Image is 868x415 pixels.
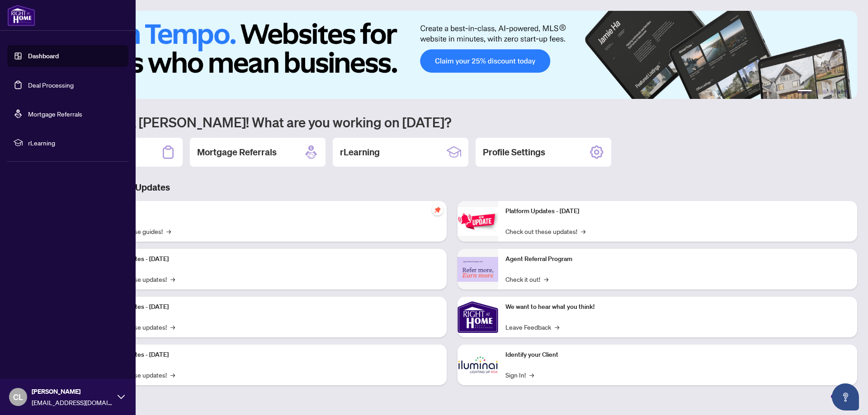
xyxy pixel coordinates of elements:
[7,5,35,26] img: logo
[830,90,834,93] button: 4
[483,146,545,159] h2: Profile Settings
[458,207,498,236] img: Platform Updates - June 23, 2025
[13,391,23,403] span: CL
[837,90,841,93] button: 5
[32,397,113,407] span: [EMAIL_ADDRESS][DOMAIN_NAME]
[95,350,439,360] p: Platform Updates - [DATE]
[28,110,82,118] a: Mortgage Referrals
[505,254,850,264] p: Agent Referral Program
[95,302,439,312] p: Platform Updates - [DATE]
[529,370,534,380] span: →
[544,274,548,284] span: →
[797,90,812,93] button: 1
[197,146,277,159] h2: Mortgage Referrals
[95,206,439,216] p: Self-Help
[505,274,548,284] a: Check it out!→
[432,205,443,215] span: pushpin
[823,90,826,93] button: 3
[170,370,175,380] span: →
[844,90,848,93] button: 6
[505,322,559,332] a: Leave Feedback→
[581,226,585,236] span: →
[47,11,857,99] img: Slide 0
[505,370,534,380] a: Sign In!→
[170,322,175,332] span: →
[555,322,559,332] span: →
[47,181,857,194] h3: Brokerage & Industry Updates
[458,257,498,282] img: Agent Referral Program
[170,274,175,284] span: →
[95,254,439,264] p: Platform Updates - [DATE]
[505,206,850,216] p: Platform Updates - [DATE]
[832,383,859,410] button: Open asap
[47,113,857,131] h1: Welcome back [PERSON_NAME]! What are you working on [DATE]?
[816,90,819,93] button: 2
[28,138,122,148] span: rLearning
[458,297,498,337] img: We want to hear what you think!
[505,350,850,360] p: Identify your Client
[505,302,850,312] p: We want to hear what you think!
[340,146,380,159] h2: rLearning
[458,345,498,385] img: Identify your Client
[28,81,74,89] a: Deal Processing
[28,52,59,60] a: Dashboard
[505,226,585,236] a: Check out these updates!→
[166,226,171,236] span: →
[32,387,113,396] span: [PERSON_NAME]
